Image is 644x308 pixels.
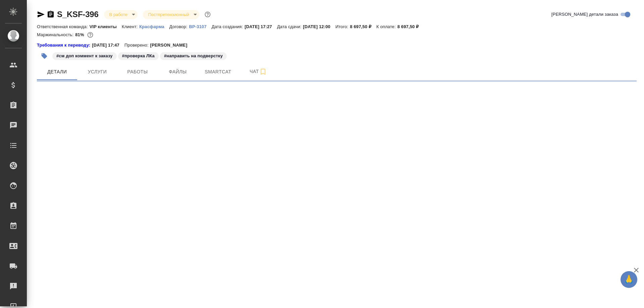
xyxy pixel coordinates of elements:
span: направить на подверстку [159,53,227,58]
p: 8 697,50 ₽ [397,24,424,29]
button: 1376.00 RUB; [86,30,95,39]
p: #направить на подверстку [164,53,223,59]
button: Доп статусы указывают на важность/срочность заказа [203,10,212,19]
span: Smartcat [202,68,234,76]
a: S_KSF-396 [57,10,99,19]
p: Маржинальность: [37,32,75,37]
button: 🙏 [621,271,637,288]
p: #проверка ЛКа [122,53,155,59]
p: Дата сдачи: [277,24,303,29]
p: Ответственная команда: [37,24,90,29]
span: Услуги [81,68,113,76]
p: Клиент: [122,24,139,29]
a: Красфарма [139,23,169,29]
div: Нажми, чтобы открыть папку с инструкцией [37,42,92,49]
p: [DATE] 12:00 [303,24,335,29]
p: VIP клиенты [90,24,122,29]
p: К оплате: [376,24,397,29]
a: Требования к переводу: [37,42,92,49]
span: Чат [242,67,274,76]
p: Договор: [169,24,189,29]
p: Красфарма [139,24,169,29]
span: [PERSON_NAME] детали заказа [551,11,618,18]
p: 8 697,50 ₽ [350,24,376,29]
button: Скопировать ссылку для ЯМессенджера [37,10,45,18]
svg: Подписаться [259,68,267,76]
button: Скопировать ссылку [47,10,55,18]
span: Детали [41,68,73,76]
p: Дата создания: [212,24,245,29]
button: В работе [107,12,129,17]
p: ВР-3107 [189,24,212,29]
p: [DATE] 17:47 [92,42,124,49]
a: ВР-3107 [189,23,212,29]
span: Файлы [162,68,194,76]
p: [DATE] 17:27 [245,24,277,29]
p: Итого: [335,24,350,29]
span: см доп коммент к заказу [52,53,117,58]
span: проверка ЛКа [117,53,159,58]
p: #см доп коммент к заказу [56,53,113,59]
p: [PERSON_NAME] [150,42,192,49]
span: Работы [121,68,154,76]
p: 81% [75,32,86,37]
div: В работе [143,10,199,19]
button: Постпретензионный [146,12,191,17]
button: Добавить тэг [37,49,52,63]
div: В работе [104,10,138,19]
p: Проверено: [124,42,150,49]
span: 🙏 [623,272,635,287]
